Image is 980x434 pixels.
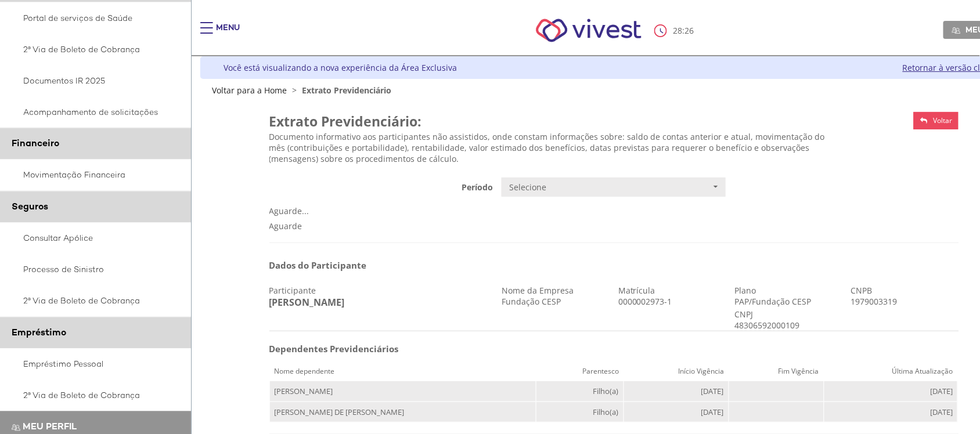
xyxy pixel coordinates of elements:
[618,285,726,296] div: Matrícula
[509,182,711,193] span: Selecione
[289,85,300,96] span: >
[502,285,610,296] div: Nome da Empresa
[269,112,842,131] h2: Extrato Previdenciário:
[12,424,20,432] img: Meu perfil
[502,178,726,197] button: Selecione
[914,112,959,129] a: Voltar
[269,220,302,232] span: Aguarde
[654,24,696,37] div: :
[536,402,624,422] td: Filho(a)
[212,85,287,96] a: Voltar para a Home
[734,320,784,331] div: 48306592000109
[224,62,457,73] div: Você está visualizando a nova experiência da Área Exclusiva
[269,361,536,381] th: Nome dependente
[618,296,726,307] div: 0000002973-1
[734,296,842,307] div: PAP/Fundação CESP
[269,131,842,164] p: Documento informativo aos participantes não assistidos, onde constam informações sobre: saldo de ...
[502,296,610,307] div: Fundação CESP
[824,381,958,402] td: [DATE]
[302,85,391,96] span: Extrato Previdenciário
[216,22,240,45] div: Menu
[23,421,77,433] span: Meu perfil
[269,285,493,296] div: Participante
[624,361,729,381] th: Início Vigência
[729,361,824,381] th: Fim Vigência
[269,381,536,402] td: [PERSON_NAME]
[624,381,729,402] td: [DATE]
[851,285,959,296] div: CNPB
[673,25,682,36] span: 28
[933,115,952,125] span: Voltar
[265,178,498,193] label: Período
[269,205,959,216] div: Aguarde...
[536,381,624,402] td: Filho(a)
[12,327,66,339] span: Empréstimo
[269,261,959,270] h3: Dados do Participante
[734,285,842,296] div: Plano
[824,402,958,422] td: [DATE]
[269,402,536,422] td: [PERSON_NAME] DE [PERSON_NAME]
[12,138,59,150] span: Financeiro
[734,309,784,320] div: CNPJ
[624,402,729,422] td: [DATE]
[269,296,345,309] span: [PERSON_NAME]
[824,361,958,381] th: Última Atualização
[523,6,655,55] img: Vivest
[12,201,48,213] span: Seguros
[952,26,961,35] img: Meu perfil
[536,361,624,381] th: Parentesco
[684,25,694,36] span: 26
[269,344,610,354] h4: Dependentes Previdenciários
[851,296,959,307] div: 1979003319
